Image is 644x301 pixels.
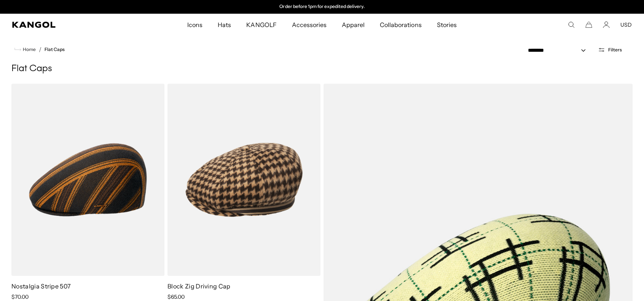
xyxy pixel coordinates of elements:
a: Account [603,21,610,28]
span: Stories [437,14,457,36]
span: Collaborations [380,14,421,36]
button: Cart [585,21,592,28]
span: Apparel [342,14,365,36]
a: Flat Caps [45,47,65,52]
summary: Search here [568,21,575,28]
img: Block Zig Driving Cap [167,84,320,276]
span: $65.00 [167,293,185,300]
span: Filters [608,47,622,53]
span: Accessories [292,14,327,36]
li: / [36,45,41,54]
slideshow-component: Announcement bar [244,4,400,10]
h1: Flat Caps [11,63,633,75]
a: Collaborations [372,14,429,36]
div: 2 of 2 [244,4,400,10]
a: Hats [210,14,239,36]
a: Accessories [284,14,334,36]
a: Apparel [334,14,372,36]
a: Icons [180,14,210,36]
span: $70.00 [11,293,29,300]
button: Open filters [593,46,626,53]
button: USD [620,21,632,28]
p: Order before 1pm for expedited delivery. [279,4,364,10]
a: KANGOLF [239,14,284,36]
a: Stories [429,14,464,36]
span: Icons [187,14,202,36]
span: Home [21,47,36,52]
select: Sort by: Featured [525,46,593,54]
img: Nostalgia Stripe 507 [11,84,164,276]
a: Nostalgia Stripe 507 [11,282,71,290]
span: Hats [218,14,231,36]
div: Announcement [244,4,400,10]
a: Kangol [12,22,124,28]
a: Block Zig Driving Cap [167,282,231,290]
span: KANGOLF [246,14,276,36]
a: Home [14,46,36,53]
